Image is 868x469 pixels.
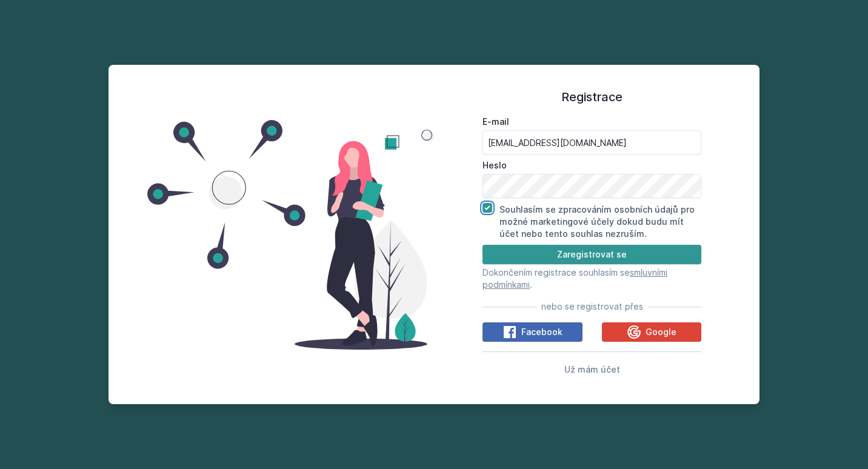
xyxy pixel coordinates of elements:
label: Heslo [482,159,701,171]
span: nebo se registrovat přes [541,301,643,313]
span: Google [646,326,676,338]
p: Dokončením registrace souhlasím se . [482,267,701,291]
span: Už mám účet [564,364,620,374]
h1: Registrace [482,88,701,106]
button: Facebook [482,322,583,342]
span: Facebook [521,326,563,338]
label: Souhlasím se zpracováním osobních údajů pro možné marketingové účely dokud budu mít účet nebo ten... [499,204,695,239]
button: Už mám účet [564,362,620,376]
button: Google [602,322,702,342]
label: E-mail [482,116,701,128]
button: Zaregistrovat se [482,245,701,264]
input: Tvoje e-mailová adresa [482,130,701,155]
